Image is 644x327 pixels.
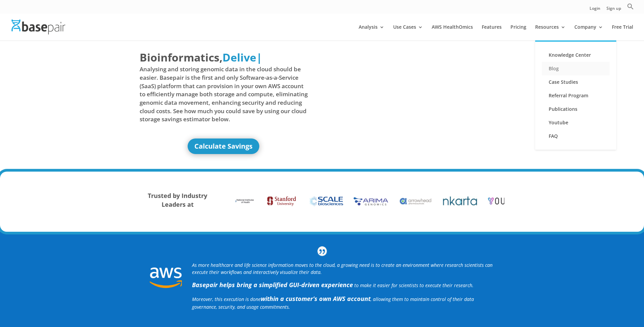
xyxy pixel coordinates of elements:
[188,139,259,154] a: Calculate Savings
[148,192,207,208] strong: Trusted by Industry Leaders at
[192,281,353,289] strong: Basepair helps bring a simplified GUI-driven experience
[393,25,423,41] a: Use Cases
[192,296,474,310] span: Moreover, this execution is done , allowing them to maintain control of their data governance, se...
[140,50,222,65] span: Bioinformatics,
[327,50,496,144] iframe: Basepair - NGS Analysis Simplified
[542,129,610,143] a: FAQ
[510,25,526,41] a: Pricing
[574,25,603,41] a: Company
[542,48,610,62] a: Knowledge Center
[140,65,308,123] span: Analysing and storing genomic data in the cloud should be easier. Basepair is the first and only ...
[359,25,384,41] a: Analysis
[542,75,610,89] a: Case Studies
[354,282,474,288] span: to make it easier for scientists to execute their research.
[627,3,634,14] a: Search Icon Link
[432,25,473,41] a: AWS HealthOmics
[542,116,610,129] a: Youtube
[542,89,610,102] a: Referral Program
[612,25,633,41] a: Free Trial
[627,3,634,10] svg: Search
[222,50,256,65] span: Delive
[261,295,371,303] b: within a customer’s own AWS account
[482,25,502,41] a: Features
[542,62,610,75] a: Blog
[590,6,600,14] a: Login
[256,50,262,65] span: |
[606,6,621,14] a: Sign up
[542,102,610,116] a: Publications
[11,20,65,34] img: Basepair
[535,25,566,41] a: Resources
[192,262,493,275] i: As more healthcare and life science information moves to the cloud, a growing need is to create a...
